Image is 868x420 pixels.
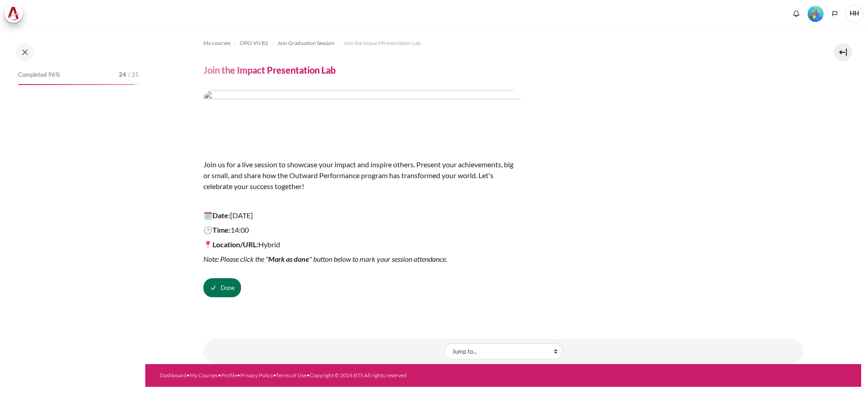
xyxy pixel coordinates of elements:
[203,36,804,50] nav: Navigation bar
[160,372,187,379] a: Dashboard
[804,5,827,22] a: Level #5
[160,371,542,380] div: • • • • •
[145,27,861,364] section: Content
[203,311,804,311] iframe: Join the Impact Presentation Lab
[845,5,863,23] span: HH
[203,160,513,190] span: Join us for a live session to showcase your impact and inspire others. Present your achievements,...
[18,70,60,80] span: Completed 96%
[203,38,231,49] a: My courses
[203,64,335,76] h4: Join the Impact Presentation Lab
[203,225,231,234] strong: 🕑Time:
[190,372,218,379] a: My Courses
[221,372,237,379] a: Profile
[808,5,824,22] div: Level #5
[18,84,134,85] div: 96%
[344,39,421,47] span: Join the Impact Presentation Lab
[203,39,231,47] span: My courses
[240,39,268,47] span: OPO VN B2
[128,70,139,80] span: / 25
[203,255,447,263] em: Note: Please click the " " button below to mark your session attendance.
[203,239,521,250] p: Hybrid
[789,7,803,20] div: Show notification window with no new notifications
[203,225,249,234] span: 14:00
[828,7,842,20] button: Languages
[240,372,273,379] a: Privacy Policy
[203,278,241,297] button: Join the Impact Presentation Lab is marked as done. Press to undo.
[277,39,335,47] span: Join Graduation Session
[310,372,407,379] a: Copyright © 2024 BTS All rights reserved
[119,70,126,80] span: 24
[5,5,27,23] a: Architeck Architeck
[203,211,230,220] strong: 🗓️Date:
[276,372,306,379] a: Terms of Use
[221,284,235,293] span: Done
[7,7,20,20] img: Architeck
[203,210,521,221] p: [DATE]
[203,240,258,249] strong: 📍Location/URL:
[808,6,824,22] img: Level #5
[268,255,309,263] strong: Mark as done
[240,38,268,49] a: OPO VN B2
[277,38,335,49] a: Join Graduation Session
[845,5,863,23] a: User menu
[344,38,421,49] a: Join the Impact Presentation Lab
